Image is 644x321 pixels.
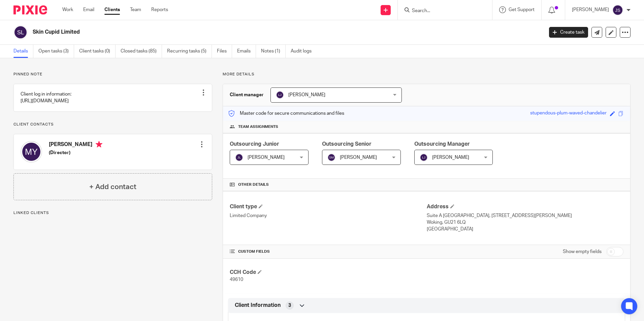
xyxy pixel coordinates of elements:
[230,92,264,98] h3: Client manager
[248,155,285,160] span: [PERSON_NAME]
[427,226,623,233] p: [GEOGRAPHIC_DATA]
[217,45,232,58] a: Files
[322,141,372,147] span: Outsourcing Senior
[237,45,256,58] a: Emails
[230,249,426,254] h4: CUSTOM FIELDS
[13,122,212,127] p: Client contacts
[13,210,212,216] p: Linked clients
[49,141,102,149] h4: [PERSON_NAME]
[288,93,325,97] span: [PERSON_NAME]
[238,182,269,187] span: Other details
[427,203,623,210] h4: Address
[38,45,74,58] a: Open tasks (3)
[13,25,28,39] img: svg%3E
[21,141,42,163] img: svg%3E
[33,29,438,36] h2: Skin Cupid Limited
[549,27,588,38] a: Create task
[340,155,377,160] span: [PERSON_NAME]
[230,269,426,276] h4: CCH Code
[238,124,278,130] span: Team assignments
[291,45,317,58] a: Audit logs
[104,6,120,13] a: Clients
[13,72,212,77] p: Pinned note
[230,203,426,210] h4: Client type
[432,155,469,160] span: [PERSON_NAME]
[13,45,33,58] a: Details
[235,302,281,309] span: Client Information
[230,141,279,147] span: Outsourcing Junior
[288,302,291,309] span: 3
[79,45,116,58] a: Client tasks (0)
[563,248,602,255] label: Show empty fields
[167,45,212,58] a: Recurring tasks (5)
[420,153,428,162] img: svg%3E
[327,153,335,162] img: svg%3E
[49,149,102,156] h5: (Director)
[151,6,168,13] a: Reports
[230,212,426,219] p: Limited Company
[612,5,623,15] img: svg%3E
[427,212,623,219] p: Suite A [GEOGRAPHIC_DATA], [STREET_ADDRESS][PERSON_NAME]
[276,91,284,99] img: svg%3E
[572,6,609,13] p: [PERSON_NAME]
[411,8,472,14] input: Search
[89,182,136,192] h4: + Add contact
[235,153,243,162] img: svg%3E
[261,45,286,58] a: Notes (1)
[427,219,623,226] p: Woking, GU21 6LQ
[130,6,141,13] a: Team
[530,110,607,117] div: stupendous-plum-waved-chandelier
[62,6,73,13] a: Work
[13,5,47,14] img: Pixie
[121,45,162,58] a: Closed tasks (85)
[414,141,470,147] span: Outsourcing Manager
[223,72,631,77] p: More details
[230,277,243,282] span: 49610
[96,141,102,148] i: Primary
[228,110,344,117] p: Master code for secure communications and files
[83,6,94,13] a: Email
[509,7,535,12] span: Get Support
